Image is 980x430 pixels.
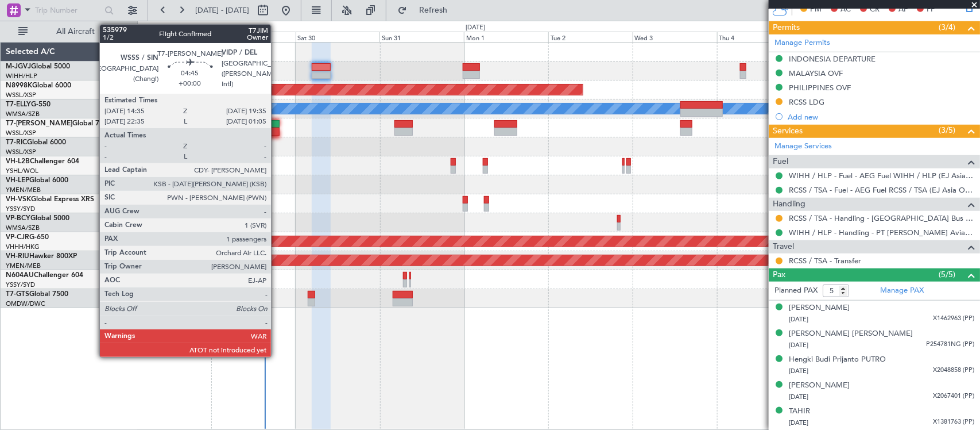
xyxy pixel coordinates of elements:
[773,268,785,282] span: Pax
[6,101,31,108] span: T7-ELLY
[6,63,31,70] span: M-JGVJ
[789,54,876,64] div: INDONESIA DEPARTURE
[789,228,974,237] a: WIHH / HLP - Handling - PT [PERSON_NAME] Aviasi WIHH / HLP
[30,28,121,36] span: All Aircraft
[392,1,461,20] button: Refresh
[789,315,808,324] span: [DATE]
[6,196,94,203] a: VH-VSKGlobal Express XRS
[926,340,974,350] span: P254781NG (PP)
[195,5,249,16] span: [DATE] - [DATE]
[6,158,79,165] a: VH-L2BChallenger 604
[6,215,30,222] span: VP-BCY
[810,4,822,16] span: PM
[6,129,36,137] a: WSSL/XSP
[773,125,803,138] span: Services
[939,268,955,281] span: (5/5)
[211,32,296,42] div: Fri 29
[789,341,808,350] span: [DATE]
[933,314,974,324] span: X1462963 (PP)
[6,300,45,308] a: OMDW/DWC
[939,124,955,136] span: (3/5)
[6,291,29,298] span: T7-GTS
[198,157,379,174] div: Planned Maint [GEOGRAPHIC_DATA] ([GEOGRAPHIC_DATA])
[6,120,111,127] a: T7-[PERSON_NAME]Global 7500
[933,391,974,401] span: X2067401 (PP)
[789,185,974,195] a: RCSS / TSA - Fuel - AEG Fuel RCSS / TSA (EJ Asia Only)
[35,2,101,19] input: Trip Number
[880,285,924,297] a: Manage PAX
[464,32,548,42] div: Mon 1
[6,291,68,298] a: T7-GTSGlobal 7500
[789,419,808,427] span: [DATE]
[548,32,633,42] div: Tue 2
[789,171,974,181] a: WIHH / HLP - Fuel - AEG Fuel WIHH / HLP (EJ Asia Only)
[939,21,955,33] span: (3/4)
[774,285,818,297] label: Planned PAX
[789,256,861,266] a: RCSS / TSA - Transfer
[933,417,974,427] span: X1381763 (PP)
[870,4,880,16] span: CR
[774,37,830,49] a: Manage Permits
[6,215,69,222] a: VP-BCYGlobal 5000
[717,32,801,42] div: Thu 4
[789,328,913,340] div: [PERSON_NAME] [PERSON_NAME]
[6,243,40,251] a: VHHH/HKG
[379,32,464,42] div: Sun 31
[789,97,824,107] div: RCSS LDG
[6,82,71,89] a: N8998KGlobal 6000
[788,112,974,122] div: Add new
[789,213,974,223] a: RCSS / TSA - Handling - [GEOGRAPHIC_DATA] Bus Avn RCSS / TSA
[6,253,29,260] span: VH-RIU
[789,367,808,375] span: [DATE]
[6,186,41,194] a: YMEN/MEB
[6,262,41,270] a: YMEN/MEB
[6,110,40,118] a: WMSA/SZB
[6,72,37,80] a: WIHH/HLP
[898,4,908,16] span: AF
[6,139,66,146] a: T7-RICGlobal 6000
[789,83,851,93] div: PHILIPPINES OVF
[6,148,36,156] a: WSSL/XSP
[773,198,805,211] span: Handling
[6,63,70,70] a: M-JGVJGlobal 5000
[6,139,27,146] span: T7-RIC
[773,155,788,168] span: Fuel
[6,120,72,127] span: T7-[PERSON_NAME]
[296,32,380,42] div: Sat 30
[840,4,851,16] span: AC
[6,177,29,184] span: VH-LEP
[6,177,68,184] a: VH-LEPGlobal 6000
[789,393,808,401] span: [DATE]
[409,6,458,14] span: Refresh
[789,68,843,78] div: MALAYSIA OVF
[789,406,810,417] div: TAHIR
[140,23,159,33] div: [DATE]
[127,32,211,42] div: Thu 28
[13,22,125,41] button: All Aircraft
[6,167,38,175] a: YSHL/WOL
[6,272,34,279] span: N604AU
[6,91,36,99] a: WSSL/XSP
[774,141,832,152] a: Manage Services
[6,196,31,203] span: VH-VSK
[6,82,32,89] span: N8998K
[6,234,29,241] span: VP-CJR
[773,21,800,34] span: Permits
[927,4,935,16] span: FP
[773,240,794,254] span: Travel
[789,354,886,366] div: Hengki Budi Prijanto PUTRO
[789,380,850,391] div: [PERSON_NAME]
[6,272,83,279] a: N604AUChallenger 604
[6,224,40,232] a: WMSA/SZB
[6,281,35,289] a: YSSY/SYD
[633,32,717,42] div: Wed 3
[466,23,485,33] div: [DATE]
[933,366,974,375] span: X2048858 (PP)
[6,205,35,213] a: YSSY/SYD
[6,253,77,260] a: VH-RIUHawker 800XP
[6,234,49,241] a: VP-CJRG-650
[6,158,30,165] span: VH-L2B
[6,101,51,108] a: T7-ELLYG-550
[789,302,850,314] div: [PERSON_NAME]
